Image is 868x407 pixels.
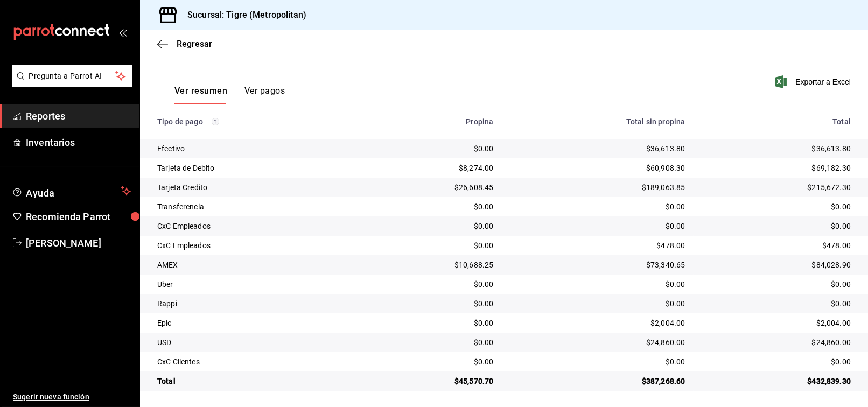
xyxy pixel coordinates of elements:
[702,143,851,154] div: $36,613.80
[369,337,494,348] div: $0.00
[510,259,685,270] div: $73,340.65
[777,75,851,88] button: Exportar a Excel
[157,337,352,348] div: USD
[702,221,851,231] div: $0.00
[510,240,685,251] div: $478.00
[157,318,352,328] div: Epic
[174,86,227,104] button: Ver resumen
[510,221,685,231] div: $0.00
[369,117,494,126] div: Propina
[702,376,851,387] div: $432,839.30
[8,78,132,89] a: Pregunta a Parrot AI
[157,356,352,367] div: CxC Clientes
[26,185,117,198] span: Ayuda
[212,118,219,125] svg: Los pagos realizados con Pay y otras terminales son montos brutos.
[369,376,494,387] div: $45,570.70
[702,259,851,270] div: $84,028.90
[369,318,494,328] div: $0.00
[369,143,494,154] div: $0.00
[157,259,352,270] div: AMEX
[26,135,131,150] span: Inventarios
[702,182,851,193] div: $215,672.30
[702,318,851,328] div: $2,004.00
[510,182,685,193] div: $189,063.85
[157,39,212,49] button: Regresar
[702,201,851,212] div: $0.00
[157,376,352,387] div: Total
[369,356,494,367] div: $0.00
[369,182,494,193] div: $26,608.45
[244,86,285,104] button: Ver pagos
[510,143,685,154] div: $36,613.80
[510,376,685,387] div: $387,268.60
[157,221,352,231] div: CxC Empleados
[369,279,494,290] div: $0.00
[174,86,285,104] div: navigation tabs
[157,240,352,251] div: CxC Empleados
[702,240,851,251] div: $478.00
[177,39,212,49] span: Regresar
[369,259,494,270] div: $10,688.25
[702,337,851,348] div: $24,860.00
[157,279,352,290] div: Uber
[26,236,131,250] span: [PERSON_NAME]
[118,28,127,37] button: open_drawer_menu
[510,337,685,348] div: $24,860.00
[26,209,131,224] span: Recomienda Parrot
[510,298,685,309] div: $0.00
[510,201,685,212] div: $0.00
[702,356,851,367] div: $0.00
[157,143,352,154] div: Efectivo
[510,356,685,367] div: $0.00
[702,163,851,173] div: $69,182.30
[510,279,685,290] div: $0.00
[369,298,494,309] div: $0.00
[13,391,131,403] span: Sugerir nueva función
[157,298,352,309] div: Rappi
[179,9,306,22] h3: Sucursal: Tigre (Metropolitan)
[510,163,685,173] div: $60,908.30
[369,201,494,212] div: $0.00
[29,71,116,82] span: Pregunta a Parrot AI
[702,298,851,309] div: $0.00
[369,240,494,251] div: $0.00
[510,318,685,328] div: $2,004.00
[369,163,494,173] div: $8,274.00
[157,117,352,126] div: Tipo de pago
[26,109,131,123] span: Reportes
[702,279,851,290] div: $0.00
[510,117,685,126] div: Total sin propina
[369,221,494,231] div: $0.00
[702,117,851,126] div: Total
[12,65,132,87] button: Pregunta a Parrot AI
[157,201,352,212] div: Transferencia
[157,163,352,173] div: Tarjeta de Debito
[157,182,352,193] div: Tarjeta Credito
